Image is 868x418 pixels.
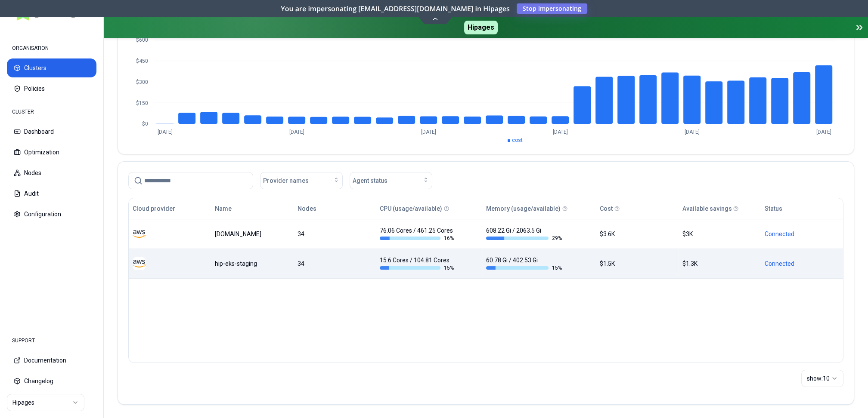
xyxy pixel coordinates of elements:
button: Documentation [7,351,96,370]
div: 15 % [380,264,456,271]
div: hip-eks-staging [215,259,289,268]
div: 16 % [380,235,456,242]
button: Changelog [7,372,96,390]
tspan: [DATE] [816,129,831,135]
button: Memory (usage/available) [486,200,561,217]
div: 15.6 Cores / 104.81 Cores [380,256,456,271]
span: Provider names [263,176,309,185]
button: Dashboard [7,122,96,141]
span: Hipages [464,21,498,34]
tspan: $0 [142,121,148,127]
tspan: [DATE] [553,129,568,135]
img: aws [133,257,146,270]
div: 34 [298,230,372,238]
button: Audit [7,184,96,203]
button: Available savings [682,200,732,217]
tspan: [DATE] [158,129,173,135]
button: Name [215,200,232,217]
button: Provider names [260,172,343,189]
button: Policies [7,79,96,98]
tspan: $600 [136,37,148,43]
div: Connected [765,259,839,268]
div: 34 [298,259,372,268]
tspan: [DATE] [289,129,304,135]
span: cost [512,137,523,143]
div: $1.3K [682,259,756,268]
button: Agent status [350,172,432,189]
div: 15 % [486,264,562,271]
div: Status [765,204,782,213]
img: aws [133,227,146,240]
tspan: [DATE] [685,129,700,135]
button: Optimization [7,143,96,162]
button: Configuration [7,205,96,224]
tspan: $450 [136,58,148,64]
div: Connected [765,230,839,238]
div: SUPPORT [7,332,96,349]
div: 60.78 Gi / 402.53 Gi [486,256,562,271]
div: $1.5K [600,259,674,268]
button: Nodes [298,200,316,217]
div: 608.22 Gi / 2063.5 Gi [486,226,562,242]
div: 76.06 Cores / 461.25 Cores [380,226,456,242]
button: CPU (usage/available) [380,200,442,217]
span: Agent status [353,176,387,185]
div: luke.kubernetes.hipagesgroup.com.au [215,230,289,238]
tspan: $150 [136,100,148,106]
tspan: $300 [136,79,148,85]
div: ORGANISATION [7,40,96,57]
button: Cost [600,200,613,217]
div: $3K [682,230,756,238]
div: 29 % [486,235,562,242]
button: Nodes [7,163,96,182]
div: CLUSTER [7,103,96,120]
button: Clusters [7,58,96,77]
tspan: [DATE] [421,129,436,135]
button: Cloud provider [133,200,175,217]
div: $3.6K [600,230,674,238]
